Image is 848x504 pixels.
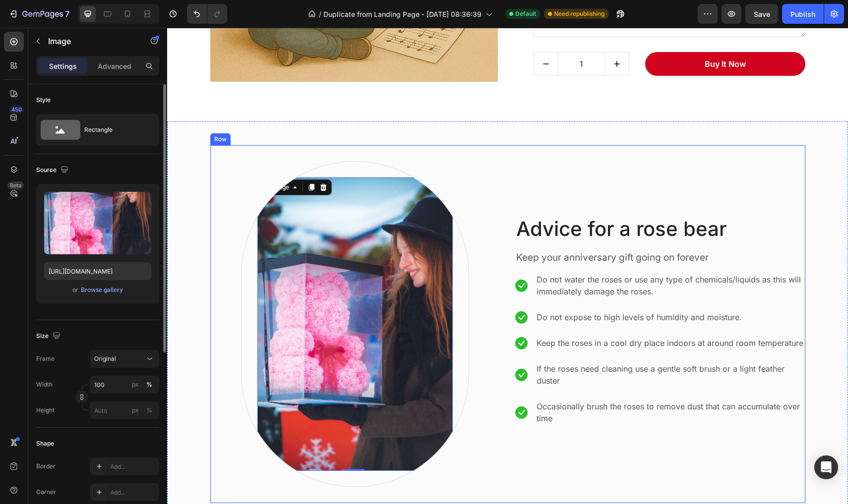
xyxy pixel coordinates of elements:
[7,181,24,189] div: Beta
[369,246,637,270] p: Do not water the roses or use any type of chemicals/liquids as this will immediately damage the r...
[36,488,56,497] div: Corner
[36,330,62,343] div: Size
[90,350,159,368] button: Original
[80,285,123,295] button: Browse gallery
[369,335,637,359] p: If the roses need cleaning use a gentle soft brush or a light feather duster
[94,354,116,363] span: Original
[187,4,227,24] div: Undo/Redo
[81,285,123,294] div: Browse gallery
[143,404,155,416] button: px
[65,8,69,20] p: 7
[554,9,605,18] span: Need republishing
[369,309,636,321] p: Keep the roses in a cool dry place indoors at around room temperature
[110,488,157,497] div: Add...
[36,462,56,471] div: Border
[36,96,51,105] div: Style
[349,224,637,236] p: Keep your anniversary gift going on forever
[36,164,70,177] div: Source
[146,406,152,415] div: %
[45,107,61,116] div: Row
[132,406,139,415] div: px
[110,462,157,471] div: Add...
[98,61,131,71] p: Advanced
[369,283,575,295] p: Do not expose to high levels of humidity and moisture.
[129,379,141,391] button: %
[132,380,139,389] div: px
[369,373,637,396] p: Occasionally brush the roses to remove dust that can accumulate over time
[143,379,155,391] button: px
[36,439,54,448] div: Shape
[103,155,124,164] div: Image
[129,404,141,416] button: %
[790,9,815,19] div: Publish
[146,380,152,389] div: %
[9,106,24,113] div: 450
[323,9,482,19] span: Duplicate from Landing Page - [DATE] 08:36:39
[36,354,55,363] label: Frame
[48,35,132,47] p: Image
[515,9,536,18] span: Default
[745,4,778,24] button: Save
[90,150,286,443] img: Alt Image
[538,30,579,42] div: Buy It Now
[49,61,77,71] p: Settings
[90,401,159,419] input: px%
[349,188,637,214] p: Advice for a rose bear
[90,376,159,393] input: px%
[72,284,78,296] span: or
[754,10,770,18] span: Save
[44,262,151,280] input: https://example.com/image.jpg
[814,455,838,479] div: Open Intercom Messenger
[4,4,74,24] button: 7
[84,118,145,141] div: Rectangle
[782,4,824,24] button: Publish
[36,406,55,415] label: Height
[167,28,848,504] iframe: Design area
[44,192,151,254] img: preview-image
[36,380,53,389] label: Width
[319,9,321,19] span: /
